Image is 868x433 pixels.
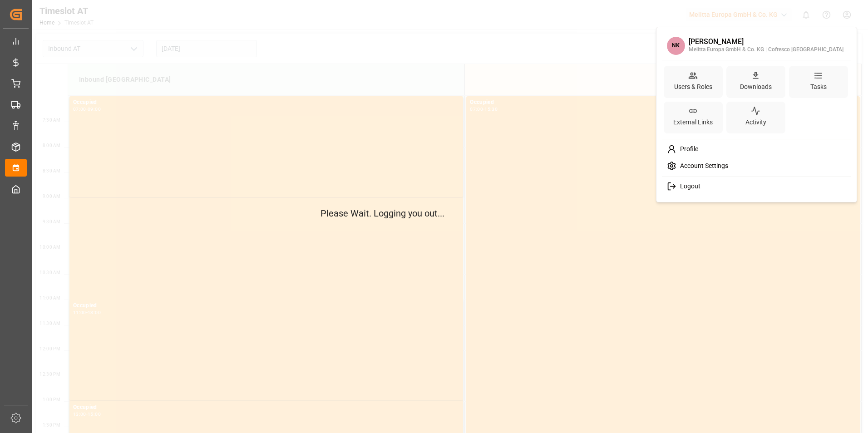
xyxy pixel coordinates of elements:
div: Melitta Europa GmbH & Co. KG | Cofresco [GEOGRAPHIC_DATA] [689,46,843,54]
p: Please Wait. Logging you out... [321,207,547,220]
div: Downloads [738,80,774,93]
div: Activity [744,116,768,129]
span: NK [667,37,685,55]
span: Profile [676,145,698,153]
div: External Links [671,116,715,129]
span: Logout [676,182,700,191]
div: Tasks [809,80,829,93]
div: Users & Roles [672,80,714,93]
span: Account Settings [676,162,728,170]
div: [PERSON_NAME] [689,38,843,46]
